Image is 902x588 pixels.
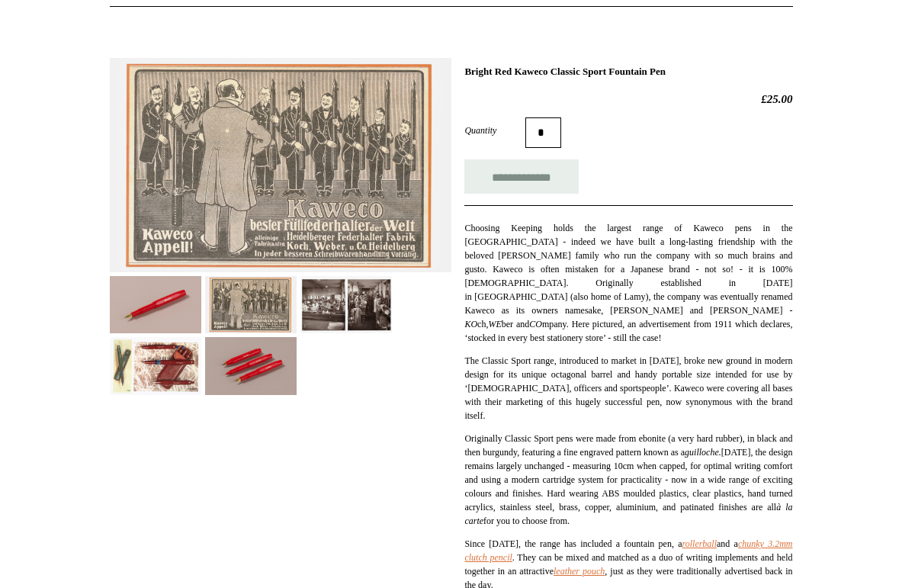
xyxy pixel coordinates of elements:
[205,276,297,333] img: Bright Red Kaweco Classic Sport Fountain Pen
[464,92,792,106] h2: £25.00
[110,276,201,333] img: Bright Red Kaweco Classic Sport Fountain Pen
[554,566,605,577] a: leather pouch
[300,276,392,333] img: Bright Red Kaweco Classic Sport Fountain Pen
[464,538,792,563] a: chunky 3.2mm clutch pencil
[682,538,717,549] a: rollerball
[529,319,542,329] i: CO
[488,319,501,329] i: WE
[464,433,792,526] span: Originally Classic Sport pens were made from ebonite (a very hard rubber), in black and then burg...
[464,319,477,329] i: KO
[464,124,525,137] label: Quantity
[110,58,451,272] img: Bright Red Kaweco Classic Sport Fountain Pen
[464,66,792,78] h1: Bright Red Kaweco Classic Sport Fountain Pen
[205,337,297,394] img: Bright Red Kaweco Classic Sport Fountain Pen
[685,447,721,458] i: guilloche.
[464,355,792,421] span: The Classic Sport range, introduced to market in [DATE], broke new ground in modern design for it...
[110,337,201,394] img: Bright Red Kaweco Classic Sport Fountain Pen
[464,221,792,345] p: Choosing Keeping holds the largest range of Kaweco pens in the [GEOGRAPHIC_DATA] - indeed we have...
